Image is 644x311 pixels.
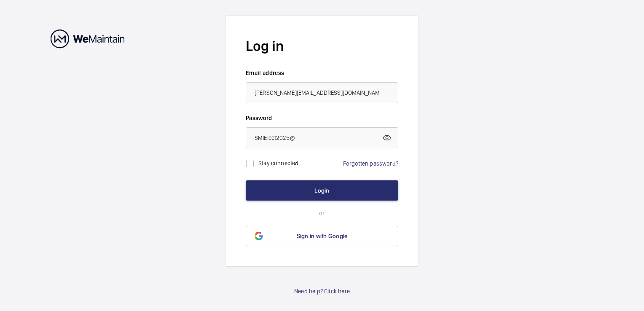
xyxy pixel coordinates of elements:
label: Password [246,114,398,122]
a: Need help? Click here [294,287,350,295]
span: Sign in with Google [297,233,348,239]
label: Stay connected [258,160,299,166]
button: Login [246,180,398,201]
p: or [246,209,398,217]
label: Email address [246,69,398,77]
input: Your password [246,127,398,148]
a: Forgotten password? [343,160,398,167]
input: Your email address [246,82,398,103]
h2: Log in [246,36,398,56]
